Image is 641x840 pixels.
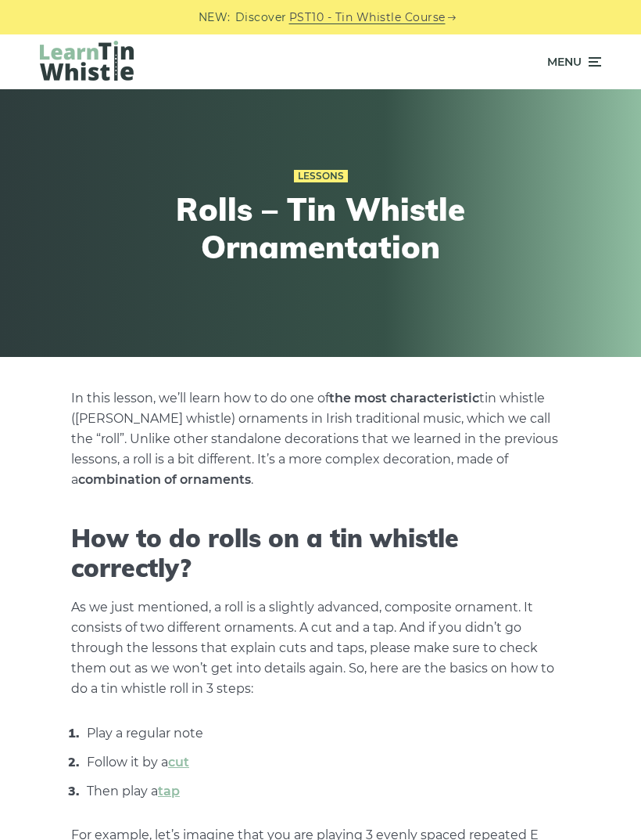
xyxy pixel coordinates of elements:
strong: the most characteristic [329,391,479,406]
p: In this lesson, we’ll learn how to do one of tin whistle ([PERSON_NAME] whistle) ornaments in Iri... [71,388,570,490]
li: Then play a [83,781,570,802]
a: Lessons [294,170,348,182]
strong: combination of ornaments [78,472,251,487]
img: LearnTinWhistle.com [40,41,134,81]
li: Play a regular note [83,723,570,744]
span: Menu [547,42,582,81]
h2: How to do rolls on a tin whistle correctly? [71,523,570,583]
a: tap [158,784,180,799]
p: As we just mentioned, a roll is a slightly advanced, composite ornament. It consists of two diffe... [71,597,570,699]
a: cut [168,755,189,770]
h1: Rolls – Tin Whistle Ornamentation [109,190,532,265]
li: Follow it by a [83,752,570,773]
